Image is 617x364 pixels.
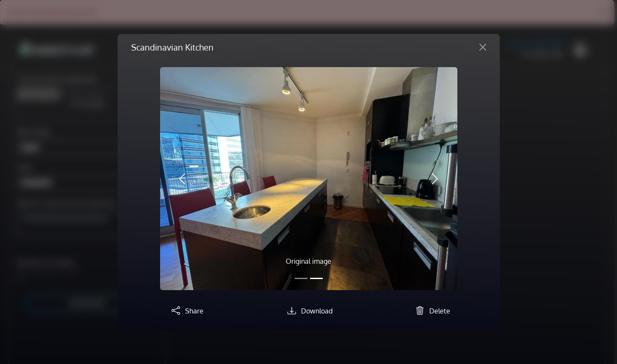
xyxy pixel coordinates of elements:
button: Slide 1 [295,274,307,283]
span: Share [185,307,203,315]
a: Share [168,307,203,315]
a: Download [284,307,332,315]
p: Original image [205,256,413,266]
h5: Scandinavian Kitchen [131,41,214,54]
button: Close [473,40,493,54]
span: Delete [429,307,450,315]
span: Download [301,307,332,315]
img: cocina.jpeg [160,67,457,290]
button: Delete [412,304,450,316]
button: Slide 2 [310,274,323,283]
